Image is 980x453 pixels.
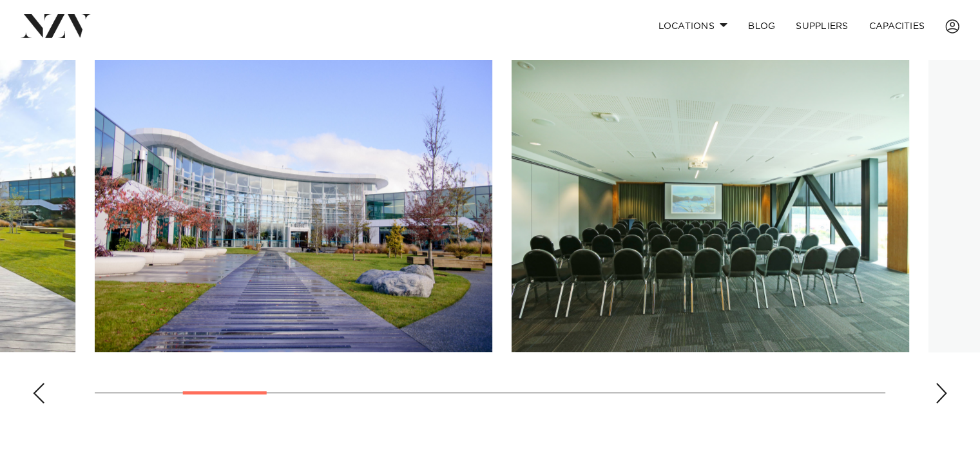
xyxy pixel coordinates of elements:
a: Locations [648,12,738,40]
a: BLOG [738,12,785,40]
swiper-slide: 4 / 18 [512,60,909,352]
a: Capacities [859,12,936,40]
a: SUPPLIERS [785,12,858,40]
img: nzv-logo.png [21,14,91,37]
swiper-slide: 3 / 18 [95,60,492,352]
